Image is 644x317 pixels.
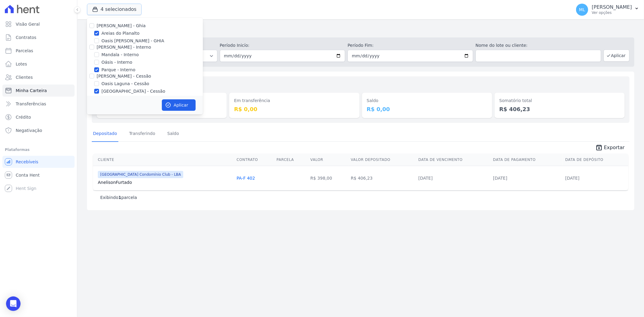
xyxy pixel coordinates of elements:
[2,18,75,30] a: Visão Geral
[308,154,348,166] th: Valor
[92,126,118,142] a: Depositado
[348,42,473,49] label: Período Fim:
[604,50,630,62] button: Aplicar
[499,98,620,104] dt: Somatório total
[348,154,416,166] th: Valor Depositado
[118,195,121,200] b: 1
[101,59,132,66] label: Oásis - Interno
[476,42,601,49] label: Nome do lote ou cliente:
[563,154,628,166] th: Data de Depósito
[16,114,31,120] span: Crédito
[101,52,139,58] label: Mandala - Interno
[2,156,75,168] a: Recebíveis
[416,154,491,166] th: Data de Vencimento
[166,126,180,142] a: Saldo
[16,21,40,27] span: Visão Geral
[16,88,47,94] span: Minha Carteira
[16,127,42,133] span: Negativação
[98,179,232,185] a: AnelisonFurtado
[2,111,75,123] a: Crédito
[87,4,142,15] button: 4 selecionados
[5,146,72,153] div: Plataformas
[2,31,75,43] a: Contratos
[499,105,620,113] dd: R$ 406,23
[592,4,632,10] p: [PERSON_NAME]
[2,71,75,83] a: Clientes
[2,98,75,110] a: Transferências
[2,58,75,70] a: Lotes
[595,144,603,151] i: unarchive
[604,144,625,151] span: Exportar
[2,45,75,57] a: Parcelas
[98,171,183,178] span: [GEOGRAPHIC_DATA] Condomínio Club - LBA
[101,38,164,44] label: Oasis [PERSON_NAME] - GHIA
[274,154,308,166] th: Parcela
[101,88,165,94] label: [GEOGRAPHIC_DATA] - Cessão
[579,8,585,12] span: ML
[16,34,36,40] span: Contratos
[2,169,75,181] a: Conta Hent
[16,61,27,67] span: Lotes
[97,74,151,78] label: [PERSON_NAME] - Cessão
[367,105,487,113] dd: R$ 0,00
[234,98,354,104] dt: Em transferência
[418,176,433,181] a: [DATE]
[491,154,563,166] th: Data de Pagamento
[2,124,75,136] a: Negativação
[16,172,40,178] span: Conta Hent
[234,154,274,166] th: Contrato
[591,144,630,152] a: unarchive Exportar
[162,99,196,111] button: Aplicar
[16,74,33,80] span: Clientes
[565,176,579,181] a: [DATE]
[101,30,139,37] label: Areias do Planalto
[101,67,135,73] label: Parque - Interno
[101,81,149,87] label: Oasis Laguna - Cessão
[16,101,46,107] span: Transferências
[493,176,507,181] a: [DATE]
[6,296,21,311] div: Open Intercom Messenger
[93,154,234,166] th: Cliente
[16,48,33,54] span: Parcelas
[571,1,644,18] button: ML [PERSON_NAME] Ver opções
[16,159,38,165] span: Recebíveis
[97,45,151,50] label: [PERSON_NAME] - Interno
[2,85,75,97] a: Minha Carteira
[234,105,354,113] dd: R$ 0,00
[308,166,348,190] td: R$ 398,00
[87,24,634,35] h2: Minha Carteira
[237,176,255,181] a: PA-F 402
[97,23,146,28] label: [PERSON_NAME] - Ghia
[128,126,157,142] a: Transferindo
[100,194,137,200] p: Exibindo parcela
[367,98,487,104] dt: Saldo
[348,166,416,190] td: R$ 406,23
[220,42,345,49] label: Período Inicío:
[592,10,632,15] p: Ver opções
